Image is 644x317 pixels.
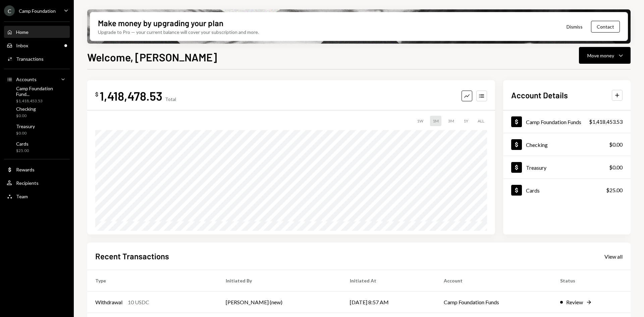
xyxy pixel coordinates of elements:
[503,110,631,133] a: Camp Foundation Funds$1,418,453.53
[16,86,67,97] div: Camp Foundation Fund...
[609,163,623,171] div: $0.00
[604,253,623,260] div: View all
[4,5,15,16] div: C
[609,141,623,149] div: $0.00
[503,156,631,178] a: Treasury$0.00
[445,116,457,126] div: 3M
[218,270,342,292] th: Initiated By
[342,292,436,313] td: [DATE] 8:57 AM
[4,87,70,103] a: Camp Foundation Fund...$1,418,453.53
[587,52,614,59] div: Move money
[4,163,70,175] a: Rewards
[589,118,623,126] div: $1,418,453.53
[95,91,98,98] div: $
[19,8,56,14] div: Camp Foundation
[16,148,29,154] div: $25.00
[606,186,623,194] div: $25.00
[4,26,70,38] a: Home
[526,187,540,194] div: Cards
[342,270,436,292] th: Initiated At
[165,96,176,102] div: Total
[558,19,591,35] button: Dismiss
[16,180,39,186] div: Recipients
[100,88,162,103] div: 1,418,478.53
[604,253,623,260] a: View all
[4,190,70,202] a: Team
[526,164,546,171] div: Treasury
[4,121,70,138] a: Treasury$0.00
[98,29,259,36] div: Upgrade to Pro — your current balance will cover your subscription and more.
[4,73,70,85] a: Accounts
[16,56,44,62] div: Transactions
[4,139,70,155] a: Cards$25.00
[552,270,631,292] th: Status
[16,194,28,199] div: Team
[16,106,36,112] div: Checking
[566,298,583,306] div: Review
[503,179,631,201] a: Cards$25.00
[87,50,217,64] h1: Welcome, [PERSON_NAME]
[4,104,70,120] a: Checking$0.00
[16,167,35,172] div: Rewards
[16,141,29,147] div: Cards
[4,177,70,189] a: Recipients
[414,116,426,126] div: 1W
[16,123,35,129] div: Treasury
[526,142,548,148] div: Checking
[128,298,149,306] div: 10 USDC
[16,43,28,48] div: Inbox
[98,17,223,29] div: Make money by upgrading your plan
[95,251,169,262] h2: Recent Transactions
[95,298,122,306] div: Withdrawal
[526,119,581,125] div: Camp Foundation Funds
[16,76,37,82] div: Accounts
[511,90,568,101] h2: Account Details
[4,53,70,65] a: Transactions
[16,29,29,35] div: Home
[16,130,35,136] div: $0.00
[87,270,218,292] th: Type
[503,133,631,156] a: Checking$0.00
[436,292,552,313] td: Camp Foundation Funds
[436,270,552,292] th: Account
[16,113,36,119] div: $0.00
[218,292,342,313] td: [PERSON_NAME] (new)
[16,98,67,104] div: $1,418,453.53
[591,21,620,33] button: Contact
[579,47,631,64] button: Move money
[4,39,70,51] a: Inbox
[461,116,471,126] div: 1Y
[475,116,487,126] div: ALL
[430,116,441,126] div: 1M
